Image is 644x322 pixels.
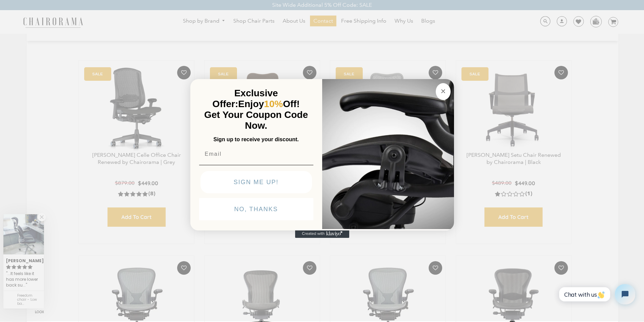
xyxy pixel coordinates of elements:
span: 10% [264,99,283,109]
button: SIGN ME UP! [200,171,312,193]
span: Exclusive Offer: [212,88,278,109]
iframe: Tidio Chat [554,278,641,310]
input: Email [199,147,313,161]
span: Sign up to receive your discount. [213,137,299,142]
img: 92d77583-a095-41f6-84e7-858462e0427a.jpeg [322,78,454,229]
button: Close dialog [436,83,451,100]
button: NO, THANKS [199,198,313,220]
span: Get Your Coupon Code Now. [204,109,308,131]
img: underline [199,165,313,165]
a: Created with Klaviyo - opens in a new tab [295,230,349,238]
span: Enjoy Off! [238,99,300,109]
